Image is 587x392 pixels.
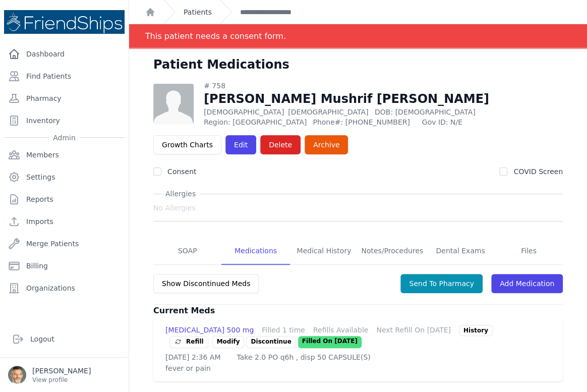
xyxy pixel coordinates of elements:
button: Delete [260,135,301,154]
p: Take 2.0 PO q6h , disp 50 CAPSULE(S) [237,352,370,362]
img: person-242608b1a05df3501eefc295dc1bc67a.jpg [153,84,194,124]
a: Reports [4,189,125,209]
a: Edit [225,135,256,154]
h3: Current Meds [153,305,563,317]
p: Filled On [DATE] [298,336,362,348]
h1: [PERSON_NAME] Mushrif [PERSON_NAME] [204,91,531,107]
p: View profile [32,376,91,384]
div: [MEDICAL_DATA] 500 mg [165,325,254,336]
div: Refills Available [313,325,368,336]
div: This patient needs a consent form. [145,24,286,48]
span: Admin [49,133,80,143]
a: Add Medication [491,274,563,293]
a: Patients [184,7,212,17]
a: Medical History [290,238,358,265]
p: fever or pain [165,363,551,373]
img: Medical Missions EMR [4,10,125,34]
a: Organizations [4,278,125,298]
a: Settings [4,167,125,187]
a: Billing [4,256,125,276]
span: DOB: [DEMOGRAPHIC_DATA] [375,108,476,116]
a: Members [4,145,125,165]
div: # 758 [204,81,531,91]
button: Refill [174,337,204,347]
a: Inventory [4,110,125,131]
a: Dental Exams [426,238,494,265]
p: [PERSON_NAME] [32,366,91,376]
a: [PERSON_NAME] View profile [8,366,121,384]
button: Show Discontinued Meds [153,274,259,293]
a: SOAP [153,238,221,265]
span: [DEMOGRAPHIC_DATA] [288,108,368,116]
div: Notification [129,24,587,48]
p: [DEMOGRAPHIC_DATA] [204,107,531,117]
a: Modify [212,336,245,348]
div: Next Refill On [DATE] [376,325,451,336]
a: Notes/Procedures [358,238,426,265]
a: Imports [4,211,125,232]
button: Send To Pharmacy [400,274,483,293]
span: Phone#: [PHONE_NUMBER] [313,117,416,127]
label: COVID Screen [513,167,563,176]
nav: Tabs [153,238,563,265]
p: [DATE] 2:36 AM [165,352,220,362]
a: Logout [8,329,121,349]
a: Dashboard [4,44,125,64]
span: Allergies [161,189,200,199]
a: Merge Patients [4,234,125,254]
a: Pharmacy [4,88,125,108]
a: Growth Charts [153,135,221,154]
a: Find Patients [4,66,125,86]
span: Region: [GEOGRAPHIC_DATA] [204,117,307,127]
div: Filled 1 time [262,325,305,336]
span: No Allergies [153,203,196,213]
a: Medications [221,238,289,265]
a: Archive [305,135,348,154]
h1: Patient Medications [153,57,289,73]
div: History [459,325,493,336]
span: Gov ID: N/E [422,117,531,127]
a: Files [495,238,563,265]
label: Consent [167,167,196,176]
p: Discontinue [246,336,296,348]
